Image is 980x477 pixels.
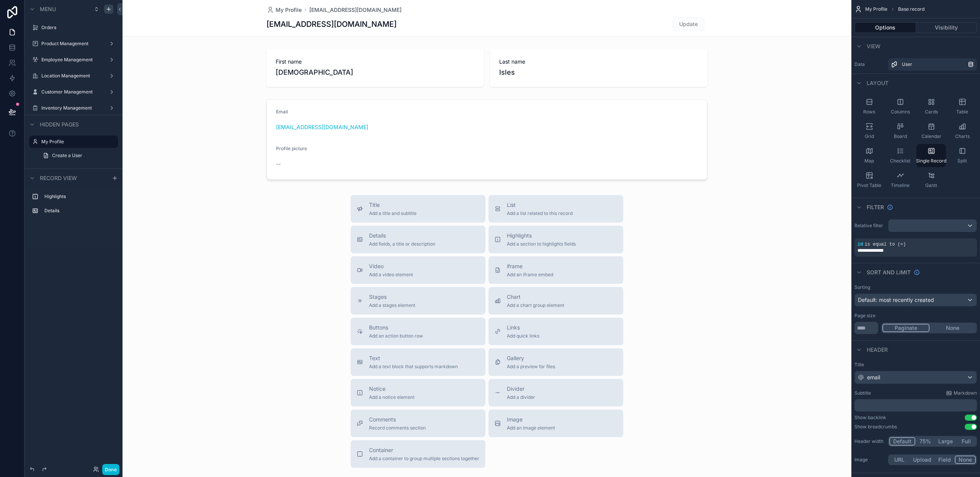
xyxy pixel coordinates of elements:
span: My Profile [276,6,302,14]
label: Details [44,208,115,214]
button: Default [889,437,915,446]
button: Field [935,456,955,464]
span: My Profile [865,6,887,12]
span: Timeline [891,182,910,189]
label: Location Management [41,73,106,79]
label: My Profile [41,139,113,145]
label: Employee Management [41,57,106,63]
div: scrollable content [24,187,122,225]
label: Product Management [41,41,106,47]
button: Visibility [916,22,977,33]
span: Board [894,133,907,139]
span: Create a User [52,152,82,159]
span: Markdown [954,390,977,396]
label: Data [854,61,885,67]
button: Single Record [916,144,946,167]
button: Paginate [882,324,929,332]
label: Subtitle [854,390,871,396]
button: Upload [910,456,935,464]
a: User [888,58,977,70]
span: Layout [867,79,889,87]
button: Gantt [916,169,946,192]
span: Grid [865,133,874,139]
span: Header [867,346,888,354]
span: Checklist [890,158,910,164]
button: None [955,456,976,464]
button: Charts [947,120,977,143]
label: Orders [41,25,116,31]
span: Single Record [916,158,946,164]
button: None [929,324,976,332]
button: Full [956,437,976,446]
button: Table [947,95,977,118]
span: Base record [898,6,924,12]
div: Show breadcrumbs [854,424,897,430]
label: Inventory Management [41,105,106,111]
button: Timeline [885,169,915,192]
span: id [857,242,863,247]
label: Page size [854,313,875,319]
button: Pivot Table [854,169,884,192]
span: Calendar [921,133,941,139]
button: Done [102,464,119,475]
button: Default: most recently created [854,293,977,307]
button: Grid [854,120,884,143]
button: Calendar [916,120,946,143]
button: Checklist [885,144,915,167]
button: Columns [885,95,915,118]
a: My Profile [266,6,302,14]
label: Title [854,362,977,368]
label: Customer Management [41,89,106,95]
div: Show backlink [854,415,886,421]
button: Options [854,22,916,33]
span: User [902,61,912,67]
span: Sort And Limit [867,269,911,276]
label: Header width [854,438,885,444]
span: View [867,43,880,50]
label: Sorting [854,284,870,290]
span: Hidden pages [40,121,79,128]
a: Markdown [946,390,977,396]
button: Rows [854,95,884,118]
span: Gantt [925,182,937,189]
button: email [854,371,977,384]
span: Columns [891,109,910,115]
span: is equal to (=) [864,242,906,247]
label: Relative filter [854,223,885,229]
button: Board [885,120,915,143]
a: Create a User [38,149,118,162]
span: Map [864,158,874,164]
button: URL [889,456,910,464]
span: Default: most recently created [858,297,934,303]
button: 75% [915,437,935,446]
span: Split [957,158,967,164]
span: Pivot Table [857,182,881,189]
span: Cards [925,109,938,115]
span: Charts [955,133,970,139]
span: Menu [40,5,56,13]
button: Large [935,437,956,446]
div: scrollable content [854,399,977,411]
button: Split [947,144,977,167]
h1: [EMAIL_ADDRESS][DOMAIN_NAME] [266,19,397,30]
span: Filter [867,203,884,211]
span: Record view [40,174,77,182]
span: email [867,374,880,381]
span: Rows [863,109,875,115]
button: Cards [916,95,946,118]
label: Highlights [44,193,115,200]
label: Image [854,457,885,463]
a: [EMAIL_ADDRESS][DOMAIN_NAME] [309,6,402,14]
button: Map [854,144,884,167]
span: Table [956,109,968,115]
